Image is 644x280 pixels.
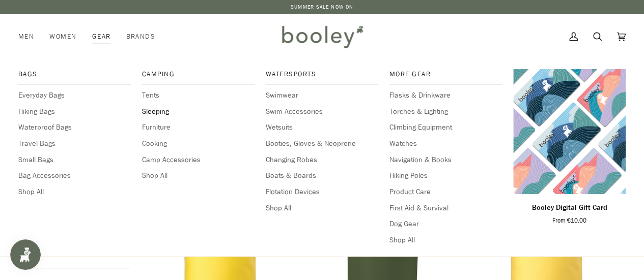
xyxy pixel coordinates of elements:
[118,14,163,59] a: Brands
[18,154,131,166] a: Small Bags
[389,138,502,149] a: Watches
[126,32,155,42] span: Brands
[142,170,255,181] a: Shop All
[266,90,378,101] a: Swimwear
[266,69,378,85] a: Watersports
[389,186,502,198] a: Product Care
[389,106,502,117] a: Torches & Lighting
[266,122,378,133] a: Wetsuits
[266,203,378,214] a: Shop All
[389,170,502,181] a: Hiking Poles
[142,69,255,85] a: Camping
[42,14,84,59] a: Women
[266,154,378,166] a: Changing Robes
[513,69,626,194] a: Booley Digital Gift Card
[389,90,502,101] a: Flasks & Drinkware
[513,198,626,225] a: Booley Digital Gift Card
[142,122,255,133] a: Furniture
[389,219,502,230] a: Dog Gear
[142,138,255,149] a: Cooking
[18,32,34,42] span: Men
[85,14,119,59] a: Gear
[389,203,502,214] a: First Aid & Survival
[266,138,378,149] a: Booties, Gloves & Neoprene
[85,14,119,59] div: Gear Bags Everyday Bags Hiking Bags Waterproof Bags Travel Bags Small Bags Bag Accessories Shop A...
[291,3,353,11] a: SUMMER SALE NOW ON
[266,69,378,79] span: Watersports
[18,69,131,85] a: Bags
[142,154,255,166] a: Camp Accessories
[142,106,255,117] a: Sleeping
[18,186,131,198] a: Shop All
[18,69,131,79] span: Bags
[10,239,41,270] iframe: Button to open loyalty program pop-up
[49,32,76,42] span: Women
[18,90,131,101] a: Everyday Bags
[18,106,131,117] a: Hiking Bags
[389,69,502,79] span: More Gear
[266,106,378,117] a: Swim Accessories
[552,216,586,225] span: From €10.00
[142,69,255,79] span: Camping
[266,186,378,198] a: Flotation Devices
[531,202,607,213] p: Booley Digital Gift Card
[18,122,131,133] a: Waterproof Bags
[18,138,131,149] a: Travel Bags
[277,22,367,51] img: Booley
[18,170,131,181] a: Bag Accessories
[142,90,255,101] a: Tents
[389,235,502,246] a: Shop All
[18,14,42,59] a: Men
[513,69,626,225] product-grid-item: Booley Digital Gift Card
[513,69,626,194] product-grid-item-variant: €10.00
[389,154,502,166] a: Navigation & Books
[389,122,502,133] a: Climbing Equipment
[389,69,502,85] a: More Gear
[266,170,378,181] a: Boats & Boards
